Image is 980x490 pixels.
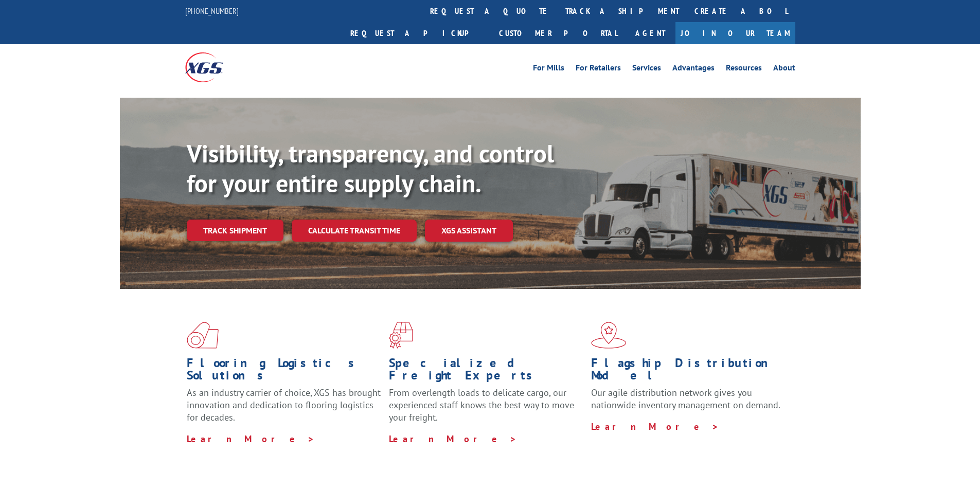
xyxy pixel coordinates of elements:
span: Our agile distribution network gives you nationwide inventory management on demand. [591,387,780,411]
a: Learn More > [389,433,517,445]
a: Agent [625,22,675,44]
h1: Specialized Freight Experts [389,357,583,387]
a: [PHONE_NUMBER] [185,6,239,16]
p: From overlength loads to delicate cargo, our experienced staff knows the best way to move your fr... [389,387,583,432]
img: xgs-icon-focused-on-flooring-red [389,322,413,349]
a: Services [632,64,661,75]
a: Request a pickup [343,22,491,44]
a: Customer Portal [491,22,625,44]
a: Resources [726,64,762,75]
a: Track shipment [187,220,283,241]
img: xgs-icon-flagship-distribution-model-red [591,322,627,349]
a: Calculate transit time [292,220,417,242]
a: For Retailers [576,64,621,75]
a: About [773,64,795,75]
a: XGS ASSISTANT [425,220,513,242]
b: Visibility, transparency, and control for your entire supply chain. [187,137,554,199]
a: Learn More > [591,421,719,432]
img: xgs-icon-total-supply-chain-intelligence-red [187,322,219,349]
a: Advantages [672,64,715,75]
a: For Mills [533,64,564,75]
a: Join Our Team [675,22,795,44]
h1: Flagship Distribution Model [591,357,786,387]
h1: Flooring Logistics Solutions [187,357,381,387]
span: As an industry carrier of choice, XGS has brought innovation and dedication to flooring logistics... [187,387,381,423]
a: Learn More > [187,433,315,445]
